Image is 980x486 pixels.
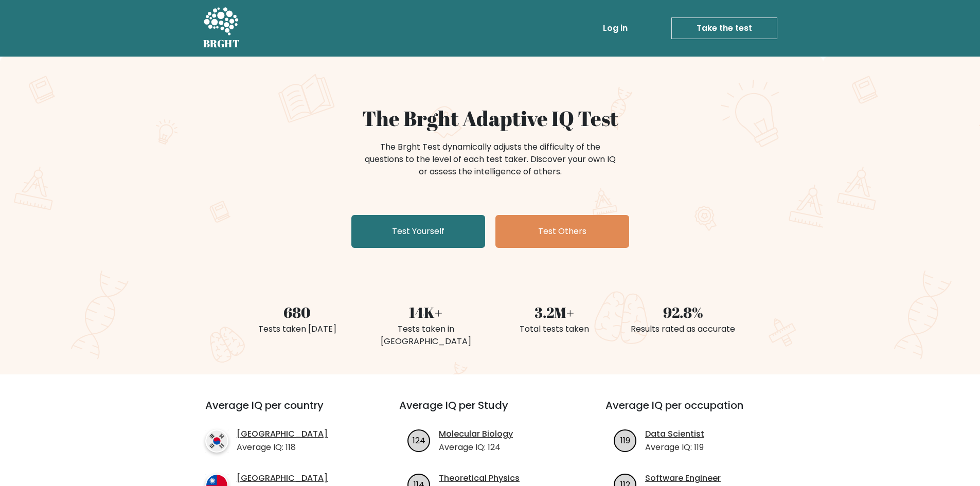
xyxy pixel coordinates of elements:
[625,301,741,323] div: 92.8%
[351,215,485,248] a: Test Yourself
[368,301,484,323] div: 14K+
[496,301,613,323] div: 3.2M+
[439,441,513,454] p: Average IQ: 124
[645,428,704,440] a: Data Scientist
[625,323,741,335] div: Results rated as accurate
[203,38,240,50] h5: BRGHT
[203,4,240,52] a: BRGHT
[599,18,632,39] a: Log in
[362,141,619,178] div: The Brght Test dynamically adjusts the difficulty of the questions to the level of each test take...
[620,434,630,446] text: 119
[439,428,513,440] a: Molecular Biology
[239,301,355,323] div: 680
[237,472,328,484] a: [GEOGRAPHIC_DATA]
[671,17,777,39] a: Take the test
[439,472,520,484] a: Theoretical Physics
[413,434,425,446] text: 124
[368,323,484,348] div: Tests taken in [GEOGRAPHIC_DATA]
[239,323,355,335] div: Tests taken [DATE]
[605,399,787,424] h3: Average IQ per occupation
[205,399,362,424] h3: Average IQ per country
[645,472,721,484] a: Software Engineer
[399,399,581,424] h3: Average IQ per Study
[495,215,629,248] a: Test Others
[496,323,613,335] div: Total tests taken
[645,441,704,454] p: Average IQ: 119
[239,106,741,131] h1: The Brght Adaptive IQ Test
[237,441,328,454] p: Average IQ: 118
[237,428,328,440] a: [GEOGRAPHIC_DATA]
[205,429,228,453] img: country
